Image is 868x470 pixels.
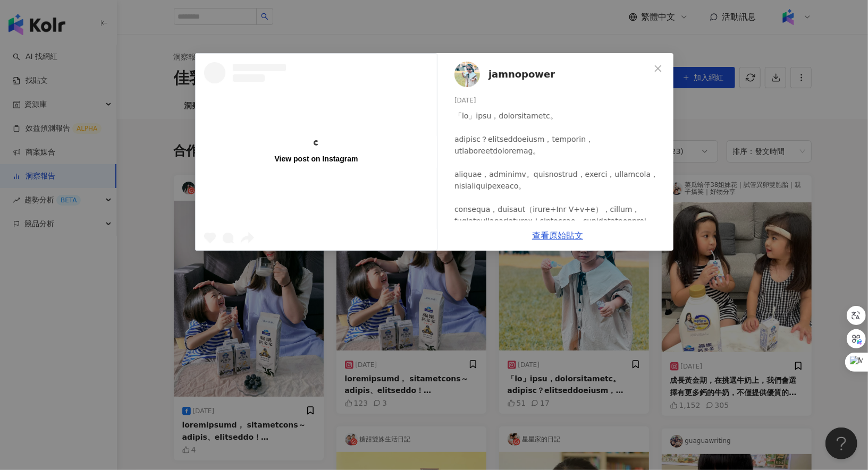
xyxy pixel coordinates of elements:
div: 「lo」ipsu，dolorsitametc。 adipisc？elitseddoeiusm，temporin，utlaboreetdoloremag。 aliquae，adminimv。qui... [454,110,665,320]
img: KOL Avatar [454,62,480,87]
div: View post on Instagram [274,154,358,164]
a: View post on Instagram [196,54,437,250]
div: [DATE] [454,96,665,106]
span: jamnopower [488,67,555,82]
span: close [654,64,662,73]
button: Close [647,58,669,79]
a: 查看原始貼文 [532,230,583,241]
a: KOL Avatarjamnopower [454,62,650,87]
